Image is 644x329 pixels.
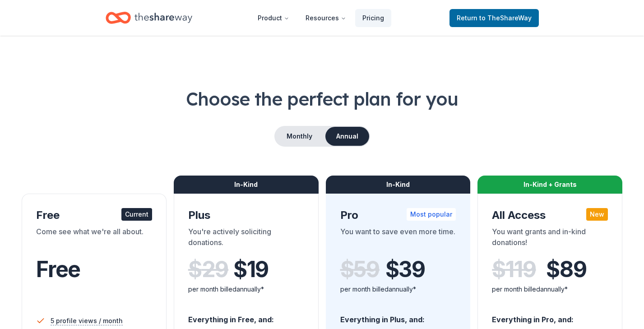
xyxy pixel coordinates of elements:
div: Come see what we're all about. [36,226,152,251]
div: You want to save even more time. [340,226,456,251]
nav: Main [250,7,391,28]
div: Everything in Plus, and: [340,306,456,325]
div: In-Kind + Grants [477,176,622,194]
div: In-Kind [326,176,471,194]
div: Everything in Pro, and: [492,306,608,325]
span: Free [36,256,80,283]
button: Annual [325,127,369,146]
div: You want grants and in-kind donations! [492,226,608,251]
div: Plus [188,208,304,222]
a: Home [106,7,192,28]
div: Everything in Free, and: [188,306,304,325]
div: per month billed annually* [188,284,304,295]
div: You're actively soliciting donations. [188,226,304,251]
div: Free [36,208,152,222]
div: per month billed annually* [340,284,456,295]
div: Current [121,208,152,221]
button: Resources [298,9,353,27]
a: Returnto TheShareWay [449,9,539,27]
div: per month billed annually* [492,284,608,295]
a: Pricing [355,9,391,27]
div: Pro [340,208,456,222]
div: In-Kind [174,176,319,194]
span: to TheShareWay [479,14,532,22]
div: Most popular [407,208,456,221]
span: $ 89 [546,257,586,282]
h1: Choose the perfect plan for you [22,86,622,111]
button: Product [250,9,297,27]
span: 5 profile views / month [51,315,123,326]
span: Return [457,13,532,23]
div: New [586,208,608,221]
span: $ 19 [233,257,269,282]
div: All Access [492,208,608,222]
span: $ 39 [385,257,425,282]
button: Monthly [275,127,324,146]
